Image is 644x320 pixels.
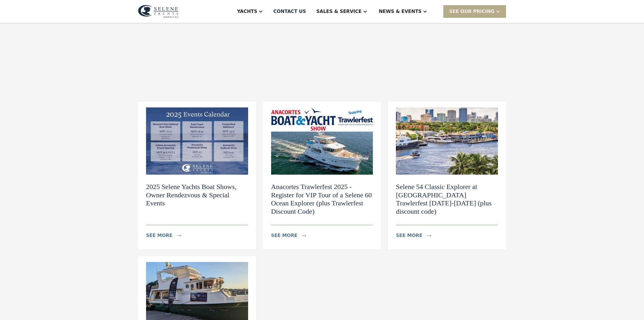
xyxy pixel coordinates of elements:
[271,232,298,239] div: see more
[138,5,179,18] img: logo
[146,232,172,239] div: see more
[302,235,306,237] img: icon
[396,232,422,239] div: see more
[388,102,506,249] a: Selene 54 Classic Explorer at [GEOGRAPHIC_DATA] Trawlerfest [DATE]-[DATE] (plus discount code)see...
[237,8,257,15] div: Yachts
[396,183,498,216] h2: Selene 54 Classic Explorer at [GEOGRAPHIC_DATA] Trawlerfest [DATE]-[DATE] (plus discount code)
[379,8,422,15] div: News & EVENTS
[146,183,248,207] h2: 2025 Selene Yachts Boat Shows, Owner Rendezvous & Special Events
[316,8,361,15] div: Sales & Service
[443,5,506,18] div: SEE Our Pricing
[427,235,431,237] img: icon
[449,8,494,15] div: SEE Our Pricing
[263,102,381,249] a: Anacortes Trawlerfest 2025 - Register for VIP Tour of a Selene 60 Ocean Explorer (plus Trawlerfes...
[273,8,306,15] div: Contact US
[177,235,181,237] img: icon
[271,183,373,216] h2: Anacortes Trawlerfest 2025 - Register for VIP Tour of a Selene 60 Ocean Explorer (plus Trawlerfes...
[138,102,256,249] a: 2025 Selene Yachts Boat Shows, Owner Rendezvous & Special Eventssee moreicon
